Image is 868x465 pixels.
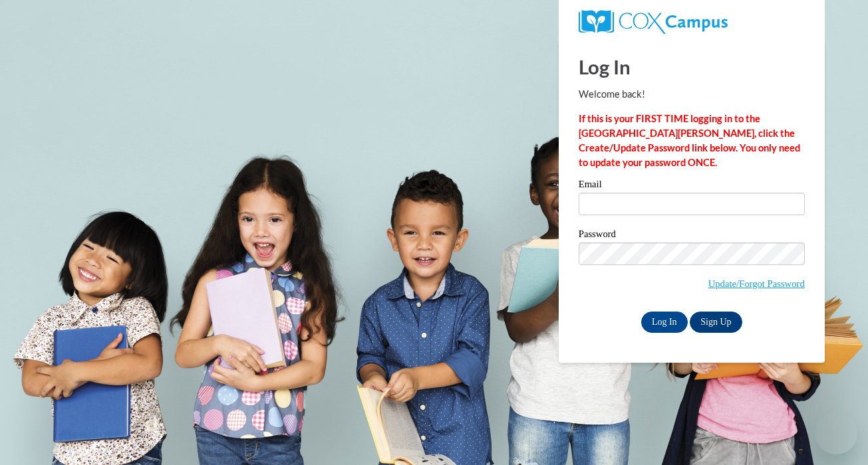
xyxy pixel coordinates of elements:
h1: Log In [579,53,805,80]
img: COX Campus [579,10,728,34]
a: COX Campus [579,10,805,34]
p: Welcome back! [579,87,805,102]
strong: If this is your FIRST TIME logging in to the [GEOGRAPHIC_DATA][PERSON_NAME], click the Create/Upd... [579,113,800,168]
a: Update/Forgot Password [708,278,805,289]
a: Sign Up [690,312,742,333]
label: Password [579,229,805,242]
label: Email [579,179,805,193]
input: Log In [641,312,688,333]
iframe: Button to launch messaging window [815,412,857,454]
